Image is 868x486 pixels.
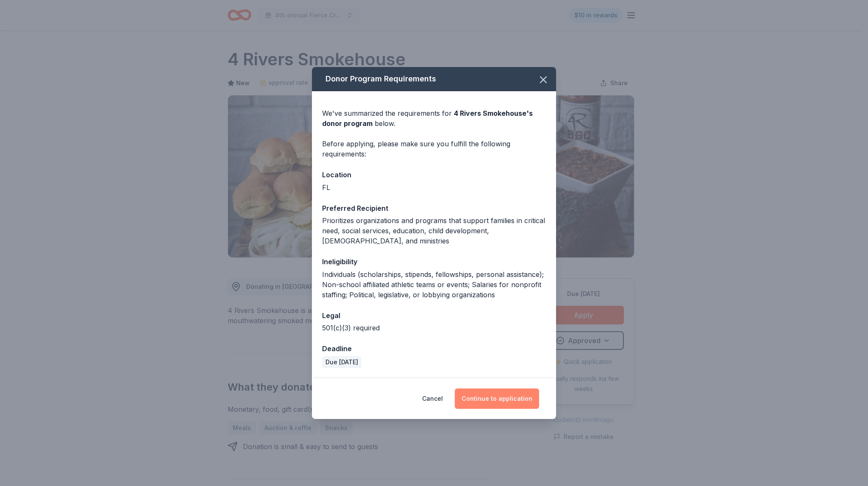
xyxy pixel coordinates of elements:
div: Before applying, please make sure you fulfill the following requirements: [322,139,546,159]
div: Location [322,169,546,180]
button: Continue to application [455,388,539,409]
div: We've summarized the requirements for below. [322,108,546,128]
div: Individuals (scholarships, stipends, fellowships, personal assistance); Non-school affiliated ath... [322,269,546,300]
div: Preferred Recipient [322,203,546,214]
div: Due [DATE] [322,356,362,368]
div: Donor Program Requirements [312,67,556,91]
div: Deadline [322,343,546,354]
button: Cancel [422,388,443,409]
div: Ineligibility [322,256,546,267]
div: FL [322,182,546,193]
div: Prioritizes organizations and programs that support families in critical need, social services, e... [322,215,546,246]
div: Legal [322,310,546,321]
div: 501(c)(3) required [322,323,546,333]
